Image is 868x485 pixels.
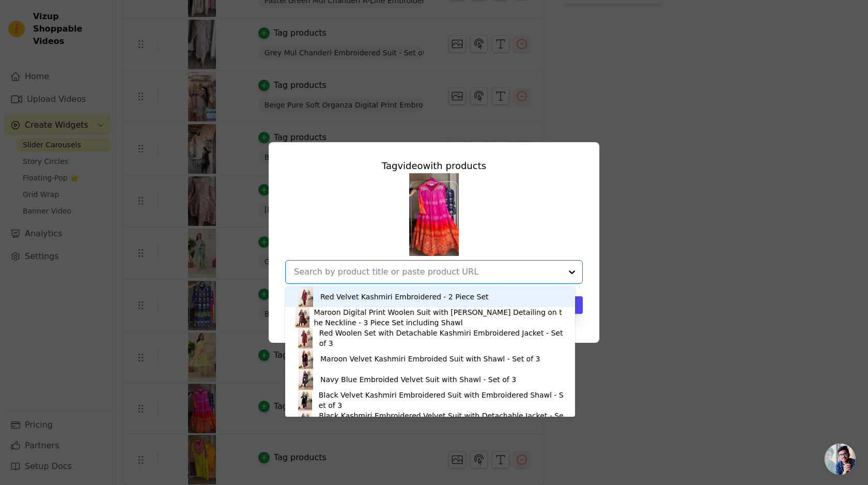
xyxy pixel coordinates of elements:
div: Black Velvet Kashmiri Embroidered Suit with Embroidered Shawl - Set of 3 [319,390,565,411]
div: Maroon Velvet Kashmiri Embroided Suit with Shawl - Set of 3 [320,354,540,364]
img: product thumbnail [296,328,315,348]
div: Navy Blue Embroided Velvet Suit with Shawl - Set of 3 [320,374,516,385]
img: product thumbnail [296,307,309,328]
img: product thumbnail [296,390,315,411]
div: Red Velvet Kashmiri Embroidered - 2 Piece Set [320,292,489,302]
div: Red Woolen Set with Detachable Kashmiri Embroidered Jacket - Set of 3 [319,328,565,348]
div: Tag video with products [285,159,583,173]
a: Open chat [825,444,856,475]
img: product thumbnail [296,369,316,390]
input: Search by product title or paste product URL [294,266,562,278]
img: product thumbnail [296,411,315,431]
img: product thumbnail [296,286,316,307]
img: vizup-images-7f97.jpg [409,173,459,256]
div: Black Kashmiri Embroidered Velvet Suit with Detachable Jacket - Set of 3 [319,411,565,431]
img: product thumbnail [296,348,316,369]
div: Maroon Digital Print Woolen Suit with [PERSON_NAME] Detailing on the Neckline - 3 Piece Set inclu... [314,307,565,328]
